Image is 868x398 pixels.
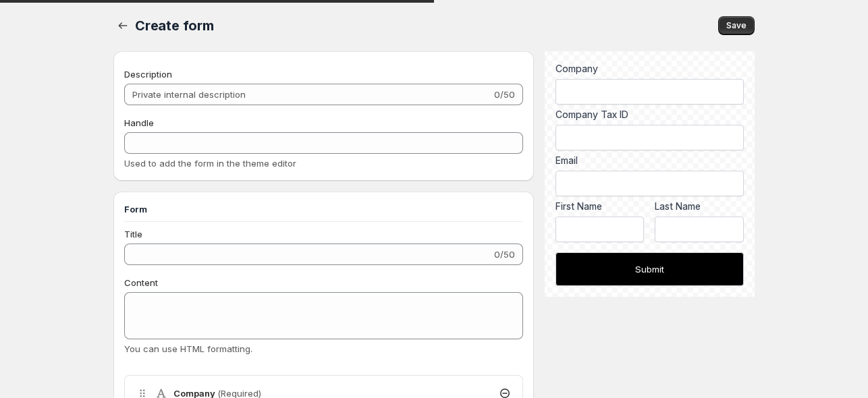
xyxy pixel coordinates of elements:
[718,16,755,35] button: Save
[655,200,744,213] label: Last Name
[124,158,296,169] span: Used to add the form in the theme editor
[124,69,172,80] span: Description
[124,343,252,354] span: You can use HTML formatting.
[555,154,744,167] div: Email
[555,62,744,76] label: Company
[555,108,744,121] label: Company Tax ID
[124,277,158,288] span: Content
[555,200,645,213] label: First Name
[135,18,214,34] span: Create form
[124,229,142,239] span: Title
[726,20,747,31] span: Save
[124,202,523,216] h3: Form
[124,84,491,105] input: Private internal description
[124,117,154,128] span: Handle
[555,252,744,286] button: Submit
